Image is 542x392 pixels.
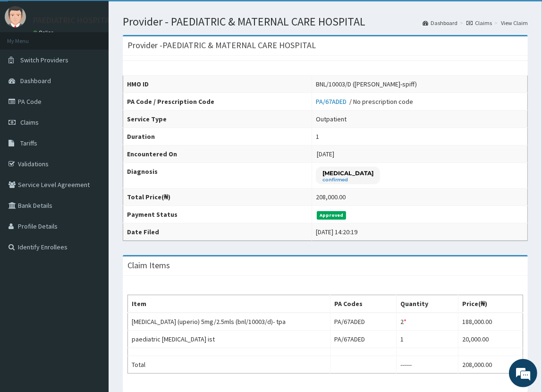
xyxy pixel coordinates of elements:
[33,16,114,25] p: PAEDIATRIC HOSPITAL
[397,295,458,313] th: Quantity
[20,139,37,147] span: Tariffs
[33,29,56,36] a: Online
[17,47,38,71] img: d_794563401_company_1708531726252_794563401
[123,223,312,241] th: Date Filed
[317,150,334,158] span: [DATE]
[501,19,528,27] a: View Claim
[330,313,397,331] td: PA/67ADED
[458,295,523,313] th: Price(₦)
[316,79,417,89] div: BNL/10003/D ([PERSON_NAME]-spiff)
[128,313,330,331] td: [MEDICAL_DATA] (uperio) 5mg/2.5mls (bnl/10003/d)- tpa
[317,211,347,220] span: Approved
[458,313,523,331] td: 188,000.00
[49,53,159,65] div: Chat with us now
[397,356,458,374] td: ------
[123,188,312,206] th: Total Price(₦)
[20,118,39,127] span: Claims
[316,192,346,202] div: 208,000.00
[397,331,458,348] td: 1
[123,128,312,145] th: Duration
[316,97,349,106] a: PA/67ADED
[5,6,26,27] img: User Image
[466,19,492,27] a: Claims
[322,169,373,177] p: [MEDICAL_DATA]
[330,295,397,313] th: PA Codes
[330,331,397,348] td: PA/67ADED
[397,313,458,331] td: 2
[128,356,330,374] td: Total
[316,132,319,141] div: 1
[123,93,312,111] th: PA Code / Prescription Code
[316,97,413,106] div: / No prescription code
[423,19,457,27] a: Dashboard
[458,356,523,374] td: 208,000.00
[128,295,330,313] th: Item
[5,258,180,291] textarea: Type your message and hit 'Enter'
[123,16,528,28] h1: Provider - PAEDIATRIC & MATERNAL CARE HOSPITAL
[20,56,68,64] span: Switch Providers
[127,41,316,50] h3: Provider - PAEDIATRIC & MATERNAL CARE HOSPITAL
[316,227,357,237] div: [DATE] 14:20:19
[123,76,312,93] th: HMO ID
[458,331,523,348] td: 20,000.00
[123,111,312,128] th: Service Type
[128,331,330,348] td: paediatric [MEDICAL_DATA] ist
[55,119,130,214] span: We're online!
[322,178,373,182] small: confirmed
[155,5,178,27] div: Minimize live chat window
[127,261,170,270] h3: Claim Items
[316,114,347,124] div: Outpatient
[123,163,312,188] th: Diagnosis
[123,145,312,163] th: Encountered On
[123,206,312,223] th: Payment Status
[20,77,51,85] span: Dashboard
